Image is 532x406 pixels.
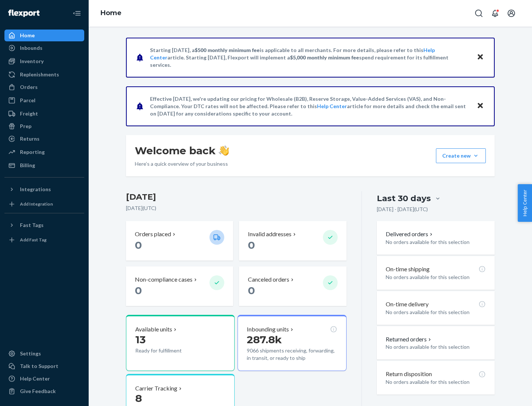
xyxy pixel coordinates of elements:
[4,30,84,41] a: Home
[247,325,289,334] p: Inbounding units
[4,146,84,158] a: Reporting
[150,95,470,117] p: Effective [DATE], we're updating our pricing for Wholesale (B2B), Reserve Storage, Value-Added Se...
[135,230,171,238] p: Orders placed
[386,309,486,316] p: No orders available for this selection
[20,375,50,382] div: Help Center
[150,47,470,69] p: Starting [DATE], a is applicable to all merchants. For more details, please refer to this article...
[386,335,433,344] button: Returned orders
[4,348,84,359] a: Settings
[135,284,142,297] span: 0
[4,69,84,80] a: Replenishments
[126,204,347,212] p: [DATE] ( UTC )
[20,362,58,370] div: Talk to Support
[248,230,291,238] p: Invalid addresses
[20,201,53,207] div: Add Integration
[386,370,432,378] p: Return disposition
[4,219,84,231] button: Fast Tags
[377,206,428,213] p: [DATE] - [DATE] ( UTC )
[4,55,84,67] a: Inventory
[126,191,347,203] h3: [DATE]
[20,350,41,357] div: Settings
[247,333,282,346] span: 287.8k
[126,221,233,261] button: Orders placed 0
[8,10,40,17] img: Flexport logo
[135,392,142,405] span: 8
[248,284,255,297] span: 0
[4,159,84,171] a: Billing
[475,52,485,63] button: Close
[20,44,42,52] div: Inbounds
[20,148,45,156] div: Reporting
[386,230,434,238] button: Delivered orders
[4,81,84,93] a: Orders
[20,123,31,130] div: Prep
[135,239,142,251] span: 0
[20,135,40,142] div: Returns
[4,133,84,145] a: Returns
[135,347,204,354] p: Ready for fulfillment
[4,120,84,132] a: Prep
[4,360,84,372] a: Talk to Support
[386,238,486,246] p: No orders available for this selection
[20,110,38,117] div: Freight
[518,184,532,222] button: Help Center
[386,378,486,386] p: No orders available for this selection
[248,275,289,284] p: Canceled orders
[4,234,84,246] a: Add Fast Tag
[290,54,359,61] span: $5,000 monthly minimum fee
[4,385,84,397] button: Give Feedback
[20,186,51,193] div: Integrations
[4,42,84,54] a: Inbounds
[436,148,486,163] button: Create new
[135,275,192,284] p: Non-compliance cases
[20,162,35,169] div: Billing
[126,266,233,306] button: Non-compliance cases 0
[248,239,255,251] span: 0
[20,97,35,104] div: Parcel
[69,6,84,21] button: Close Navigation
[317,103,347,109] a: Help Center
[126,315,235,371] button: Available units13Ready for fulfillment
[135,325,172,334] p: Available units
[20,71,59,78] div: Replenishments
[135,160,229,168] p: Here’s a quick overview of your business
[195,47,260,53] span: $500 monthly minimum fee
[4,94,84,106] a: Parcel
[386,300,429,309] p: On-time delivery
[20,58,44,65] div: Inventory
[4,198,84,210] a: Add Integration
[100,9,122,17] a: Home
[135,333,146,346] span: 13
[504,6,519,21] button: Open account menu
[475,101,485,111] button: Close
[471,6,486,21] button: Open Search Box
[20,32,35,39] div: Home
[239,266,346,306] button: Canceled orders 0
[20,237,47,243] div: Add Fast Tag
[135,384,177,393] p: Carrier Tracking
[247,347,337,362] p: 9066 shipments receiving, forwarding, in transit, or ready to ship
[4,183,84,195] button: Integrations
[135,144,229,157] h1: Welcome back
[377,193,431,204] div: Last 30 days
[386,343,486,351] p: No orders available for this selection
[4,108,84,120] a: Freight
[386,273,486,281] p: No orders available for this selection
[20,83,38,91] div: Orders
[239,221,346,261] button: Invalid addresses 0
[386,265,430,273] p: On-time shipping
[219,145,229,156] img: hand-wave emoji
[95,3,127,24] ol: breadcrumbs
[20,221,44,229] div: Fast Tags
[20,388,56,395] div: Give Feedback
[488,6,502,21] button: Open notifications
[4,373,84,385] a: Help Center
[238,315,346,371] button: Inbounding units287.8k9066 shipments receiving, forwarding, in transit, or ready to ship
